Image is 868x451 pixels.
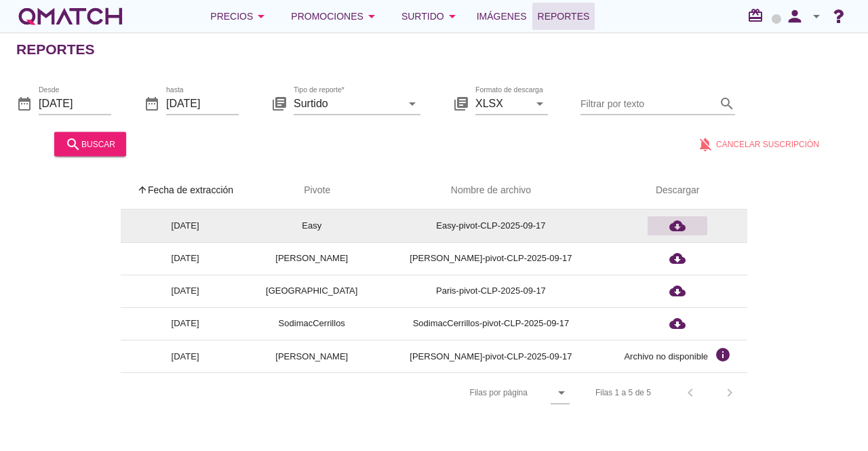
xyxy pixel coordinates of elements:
td: SodimacCerrillos-pivot-CLP-2025-09-17 [374,307,608,340]
td: [DATE] [121,307,250,340]
i: arrow_drop_down [444,8,460,24]
td: [DATE] [121,275,250,307]
i: search [65,136,81,152]
a: Imágenes [471,3,532,30]
button: Surtido [391,3,471,30]
i: notifications_off [697,136,716,152]
i: arrow_drop_down [363,8,380,24]
span: Reportes [538,8,590,24]
td: [PERSON_NAME] [250,340,374,372]
i: arrow_drop_down [553,385,570,401]
td: [PERSON_NAME]-pivot-CLP-2025-09-17 [374,340,608,372]
td: [DATE] [121,340,250,372]
i: cloud_download [669,283,686,299]
div: Filas 1 a 5 de 5 [595,387,651,399]
div: Promociones [291,8,380,24]
div: Filas por página [334,373,570,412]
i: library_books [271,95,288,111]
div: Precios [210,8,269,24]
i: library_books [453,95,469,111]
a: Reportes [532,3,595,30]
button: Cancelar suscripción [686,132,830,156]
i: cloud_download [669,250,686,267]
i: arrow_upward [137,184,148,195]
i: cloud_download [669,218,686,234]
i: arrow_drop_down [808,8,825,24]
td: SodimacCerrillos [250,307,374,340]
button: buscar [54,132,126,156]
div: buscar [65,136,115,152]
input: Tipo de reporte* [294,92,401,114]
td: [DATE] [121,242,250,275]
i: cloud_download [669,315,686,332]
button: Precios [199,3,280,30]
td: [GEOGRAPHIC_DATA] [250,275,374,307]
div: Archivo no disponible [624,350,708,364]
th: Pivote: Not sorted. Activate to sort ascending. [250,172,374,210]
td: [DATE] [121,210,250,242]
i: date_range [144,95,160,111]
i: arrow_drop_down [532,95,548,111]
button: Promociones [280,3,391,30]
h2: Reportes [16,39,95,60]
i: person [781,7,808,26]
td: Easy [250,210,374,242]
th: Nombre de archivo: Not sorted. [374,172,608,210]
td: [PERSON_NAME]-pivot-CLP-2025-09-17 [374,242,608,275]
i: arrow_drop_down [404,95,420,111]
th: Descargar: Not sorted. [608,172,747,210]
span: Imágenes [477,8,527,24]
span: Cancelar suscripción [716,138,819,150]
td: Paris-pivot-CLP-2025-09-17 [374,275,608,307]
div: Surtido [401,8,460,24]
th: Fecha de extracción: Sorted ascending. Activate to sort descending. [121,172,250,210]
input: Formato de descarga [475,92,529,114]
i: date_range [16,95,33,111]
td: Easy-pivot-CLP-2025-09-17 [374,210,608,242]
input: Desde [39,92,111,114]
td: [PERSON_NAME] [250,242,374,275]
i: arrow_drop_down [253,8,269,24]
i: redeem [747,7,769,24]
i: search [719,95,735,111]
input: hasta [166,92,239,114]
a: white-qmatch-logo [16,3,125,30]
input: Filtrar por texto [580,92,716,114]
